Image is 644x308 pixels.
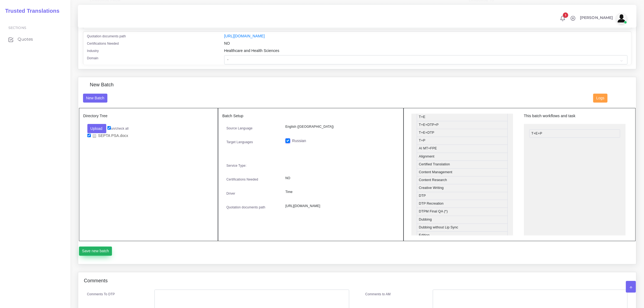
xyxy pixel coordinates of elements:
li: T+E+DTP+P [417,121,508,129]
li: T+E+DTP [417,129,508,137]
li: AI MT+FPE [417,145,508,153]
p: English ([GEOGRAPHIC_DATA]) [285,124,395,130]
h4: Comments [84,278,108,284]
img: avatar [616,13,627,24]
li: T+P [417,137,508,145]
label: Service Type: [226,163,246,168]
h4: New Batch [90,82,114,88]
a: 1 [558,15,567,21]
li: DTP Recreation [417,200,508,208]
li: DTP [417,192,508,200]
li: Certified Translation [417,160,508,169]
label: Target Languages [226,140,253,145]
span: 1 [563,12,568,18]
div: NO [220,41,632,48]
p: [URL][DOMAIN_NAME] [285,203,395,209]
h5: Directory Tree [83,114,214,118]
a: [PERSON_NAME]avatar [577,13,629,24]
label: Comments To DTP [87,292,115,297]
li: Edition [417,231,508,240]
span: Sections [8,26,26,30]
li: Creative Writing [417,184,508,192]
button: Upload [87,124,107,133]
span: Logs [596,96,605,100]
label: un/check all [107,126,128,131]
label: Certifications Needed [226,177,258,182]
a: New Batch [83,96,108,100]
li: Content Management [417,168,508,176]
li: Dubbing without Lip Sync [417,224,508,232]
span: [PERSON_NAME] [580,16,613,19]
button: Logs [593,94,607,103]
button: New Batch [83,94,108,103]
input: un/check all [107,126,111,130]
a: Quotes [4,34,66,45]
label: Domain [87,56,98,61]
li: Content Research [417,176,508,184]
span: Quotes [18,36,33,42]
h5: This batch workflows and task [524,114,626,118]
p: NO [285,175,395,181]
label: Comments to AM [365,292,391,297]
li: Alignment [417,153,508,161]
a: [URL][DOMAIN_NAME] [224,34,265,38]
p: Time [285,189,395,195]
li: T+E [417,113,508,121]
li: Dubbing [417,216,508,224]
label: Certifications Needed [87,41,119,46]
label: Industry [87,48,99,53]
label: Russian [292,138,306,144]
button: Save new batch [79,247,112,256]
li: T+E+P [529,129,620,138]
li: DTPM Final QA (*) [417,208,508,216]
h5: Batch Setup [222,114,399,118]
div: Healthcare and Health Sciences [220,48,632,55]
a: Trusted Translations [1,6,60,15]
label: Source Language [226,126,253,131]
h2: Trusted Translations [1,8,60,14]
a: SEPTA PSA.docx [91,133,130,138]
label: Quotation documents path [87,34,126,39]
label: Quotation documents path [226,205,265,210]
label: Driver [226,191,235,196]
